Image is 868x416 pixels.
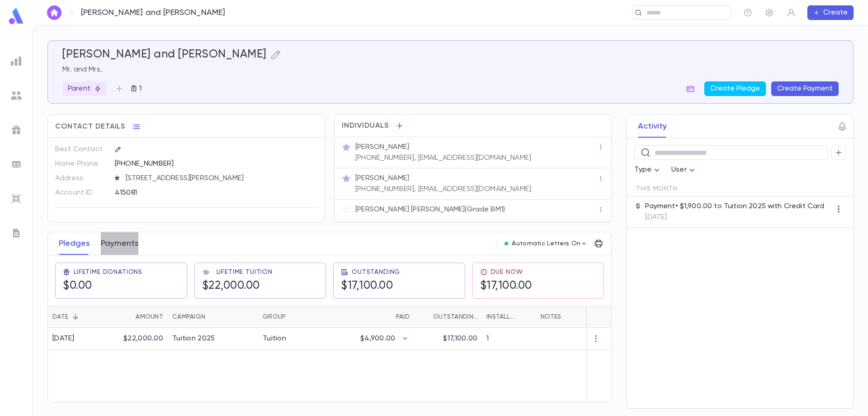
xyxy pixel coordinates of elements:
span: Lifetime Tuition [217,268,273,276]
button: Create Pledge [704,81,766,96]
button: Payments [101,232,138,255]
div: Type [634,161,662,179]
div: Tuition [263,334,286,343]
img: reports_grey.c525e4749d1bce6a11f5fe2a8de1b229.svg [11,56,22,67]
p: Mr. and Mrs. [62,65,839,74]
span: Lifetime Donations [74,268,142,276]
button: Pledges [59,232,90,255]
img: imports_grey.530a8a0e642e233f2baf0ef88e8c9fcb.svg [11,193,22,204]
img: letters_grey.7941b92b52307dd3b8a917253454ce1c.svg [11,228,22,239]
button: Sort [205,310,220,324]
p: Account ID [55,186,107,200]
p: Home Phone [55,157,107,171]
p: Best Contact [55,142,107,157]
div: Paid [326,306,414,328]
button: Sort [517,310,532,324]
p: [PERSON_NAME] [355,174,409,183]
div: Date [52,306,68,328]
p: [PHONE_NUMBER], [EMAIL_ADDRESS][DOMAIN_NAME] [355,153,531,163]
div: Amount [136,306,163,328]
p: [PERSON_NAME] [355,143,409,152]
span: [STREET_ADDRESS][PERSON_NAME] [122,174,318,183]
p: $4,900.00 [360,334,395,343]
button: Sort [419,310,433,324]
p: Automatic Letters On [512,240,580,247]
span: Individuals [342,121,389,130]
span: Outstanding [352,268,400,276]
button: Create Payment [771,81,839,96]
div: Notes [536,306,649,328]
p: [PERSON_NAME] and [PERSON_NAME] [81,8,226,18]
p: Address [55,171,107,186]
div: Outstanding [414,306,482,328]
div: Installments [482,306,536,328]
div: Amount [109,306,168,328]
img: campaigns_grey.99e729a5f7ee94e3726e6486bddda8f1.svg [11,124,22,135]
button: 1 [127,81,145,96]
h5: [PERSON_NAME] and [PERSON_NAME] [62,48,267,62]
p: [PERSON_NAME] [PERSON_NAME] (Grade BM1) [355,205,505,214]
h5: $0.00 [63,279,92,293]
p: [DATE] [645,213,824,222]
p: $17,100.00 [443,334,477,343]
p: [PHONE_NUMBER], [EMAIL_ADDRESS][DOMAIN_NAME] [355,185,531,194]
p: Parent [68,84,101,93]
button: Sort [121,310,136,324]
button: Sort [68,310,83,324]
span: Type [634,166,651,173]
img: home_white.a664292cf8c1dea59945f0da9f25487c.svg [49,9,60,16]
div: Tuition 2025 [172,334,215,343]
div: Campaign [172,306,205,328]
div: Outstanding [433,306,477,328]
p: Payment • $1,900.00 to Tuition 2025 with Credit Card [645,202,824,211]
h5: $22,000.00 [202,279,260,293]
h5: $17,100.00 [480,279,532,293]
div: Paid [396,306,410,328]
div: 415081 [115,186,273,199]
button: Sort [286,310,300,324]
div: Parent [62,81,107,96]
button: Create [807,5,854,20]
div: Installments [486,306,517,328]
div: [DATE] [52,334,75,343]
span: This Month [636,185,677,192]
img: students_grey.60c7aba0da46da39d6d829b817ac14fc.svg [11,90,22,101]
h5: $17,100.00 [341,279,393,293]
img: batches_grey.339ca447c9d9533ef1741baa751efc33.svg [11,159,22,170]
p: 1 [137,84,142,93]
div: Date [48,306,109,328]
div: 1 [482,328,536,350]
div: User [671,161,698,179]
div: [PHONE_NUMBER] [115,157,317,170]
span: User [671,166,687,173]
span: Contact Details [55,122,125,131]
span: Due Now [491,268,523,276]
button: Activity [638,115,667,138]
div: $22,000.00 [109,328,168,350]
button: Automatic Letters On [501,237,591,250]
div: Group [263,306,286,328]
button: Sort [382,310,396,324]
img: logo [7,7,25,25]
div: Notes [541,306,561,328]
div: Campaign [168,306,258,328]
div: Group [258,306,326,328]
